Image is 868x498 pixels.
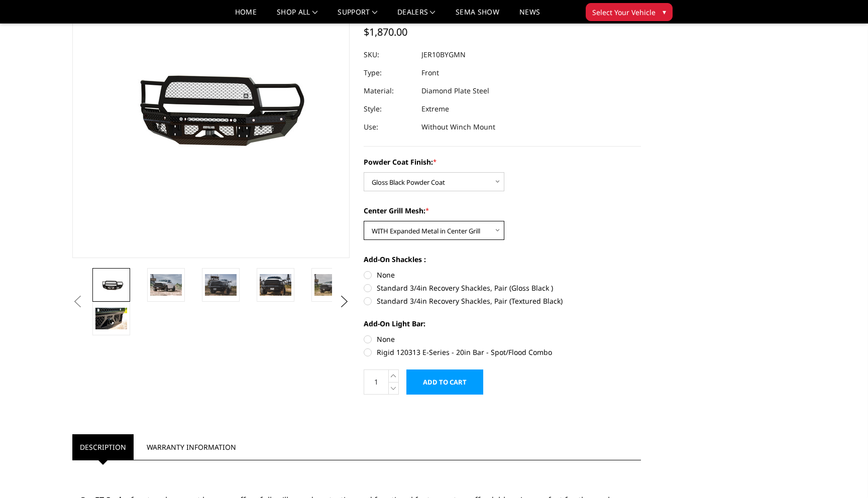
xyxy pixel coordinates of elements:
[364,283,641,293] label: Standard 3/4in Recovery Shackles, Pair (Gloss Black )
[364,254,641,265] label: Add-On Shackles :
[421,100,449,118] dd: Extreme
[139,434,244,460] a: Warranty Information
[364,82,414,100] dt: Material:
[364,25,407,39] span: $1,870.00
[397,9,436,23] a: Dealers
[586,3,673,21] button: Select Your Vehicle
[95,308,127,329] img: 2010-2018 Ram 2500-3500 - FT Series - Extreme Front Bumper
[406,369,483,395] input: Add to Cart
[364,347,641,357] label: Rigid 120313 E-Series - 20in Bar - Spot/Flood Combo
[205,274,237,295] img: 2010-2018 Ram 2500-3500 - FT Series - Extreme Front Bumper
[364,46,414,64] dt: SKU:
[818,450,868,498] iframe: Chat Widget
[337,294,352,309] button: Next
[235,9,257,23] a: Home
[364,157,641,167] label: Powder Coat Finish:
[364,318,641,329] label: Add-On Light Bar:
[277,9,317,23] a: shop all
[663,7,666,17] span: ▾
[260,274,291,295] img: 2010-2018 Ram 2500-3500 - FT Series - Extreme Front Bumper
[592,7,656,18] span: Select Your Vehicle
[338,9,377,23] a: Support
[364,118,414,136] dt: Use:
[95,278,127,292] img: 2010-2018 Ram 2500-3500 - FT Series - Extreme Front Bumper
[421,118,495,136] dd: Without Winch Mount
[70,294,85,309] button: Previous
[150,274,182,295] img: 2010-2018 Ram 2500-3500 - FT Series - Extreme Front Bumper
[364,64,414,82] dt: Type:
[364,270,641,280] label: None
[364,334,641,344] label: None
[421,64,439,82] dd: Front
[519,9,540,23] a: News
[314,274,346,295] img: 2010-2018 Ram 2500-3500 - FT Series - Extreme Front Bumper
[364,205,641,216] label: Center Grill Mesh:
[421,82,489,100] dd: Diamond Plate Steel
[421,46,466,64] dd: JER10BYGMN
[364,296,641,306] label: Standard 3/4in Recovery Shackles, Pair (Textured Black)
[364,100,414,118] dt: Style:
[456,9,499,23] a: SEMA Show
[72,434,134,460] a: Description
